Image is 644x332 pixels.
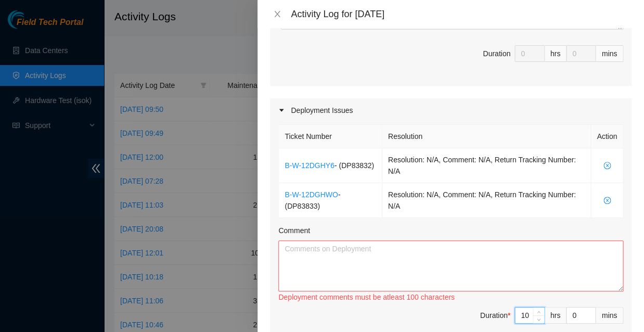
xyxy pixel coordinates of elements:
div: mins [596,45,623,62]
td: Resolution: N/A, Comment: N/A, Return Tracking Number: N/A [382,183,591,218]
div: Activity Log for [DATE] [291,8,632,20]
div: hrs [545,307,566,324]
div: Deployment Issues [270,98,632,122]
td: Resolution: N/A, Comment: N/A, Return Tracking Number: N/A [382,148,591,183]
span: close-circle [597,162,617,169]
th: Action [591,125,623,148]
th: Ticket Number [279,125,382,148]
div: hrs [545,45,566,62]
span: Increase Value [533,308,544,315]
span: up [536,309,542,315]
span: - ( DP83832 ) [334,161,374,170]
span: caret-right [278,107,285,113]
span: close-circle [597,197,617,204]
textarea: Comment [278,240,623,291]
div: mins [596,307,623,324]
span: close [273,10,281,18]
a: B-W-12DGHY6 [285,161,334,170]
span: down [536,316,542,323]
label: Comment [278,225,310,236]
div: Duration [480,310,510,321]
span: Decrease Value [533,315,544,323]
a: B-W-12DGHWO [285,190,338,199]
button: Close [270,9,285,19]
div: Duration [483,48,510,59]
th: Resolution [382,125,591,148]
div: Deployment comments must be atleast 100 characters [278,291,623,303]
